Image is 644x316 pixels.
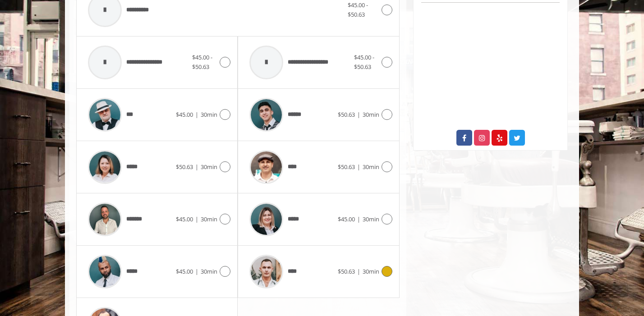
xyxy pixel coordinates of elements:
span: 30min [363,163,379,171]
span: | [357,163,360,171]
span: $50.63 [338,267,355,275]
span: | [195,110,198,119]
span: | [357,110,360,119]
span: $45.00 [176,110,193,119]
span: | [357,215,360,223]
span: 30min [363,267,379,275]
span: $50.63 [176,163,193,171]
span: 30min [363,215,379,223]
span: 30min [363,110,379,119]
span: $50.63 [338,163,355,171]
span: 30min [201,110,217,119]
span: | [195,267,198,275]
span: 30min [201,215,217,223]
span: $45.00 - $50.63 [348,1,368,18]
span: | [195,163,198,171]
span: $50.63 [338,110,355,119]
span: $45.00 [176,215,193,223]
span: $45.00 [176,267,193,275]
span: $45.00 - $50.63 [192,53,212,71]
span: $45.00 [338,215,355,223]
span: | [195,215,198,223]
span: $45.00 - $50.63 [354,53,374,71]
span: 30min [201,267,217,275]
span: 30min [201,163,217,171]
span: | [357,267,360,275]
